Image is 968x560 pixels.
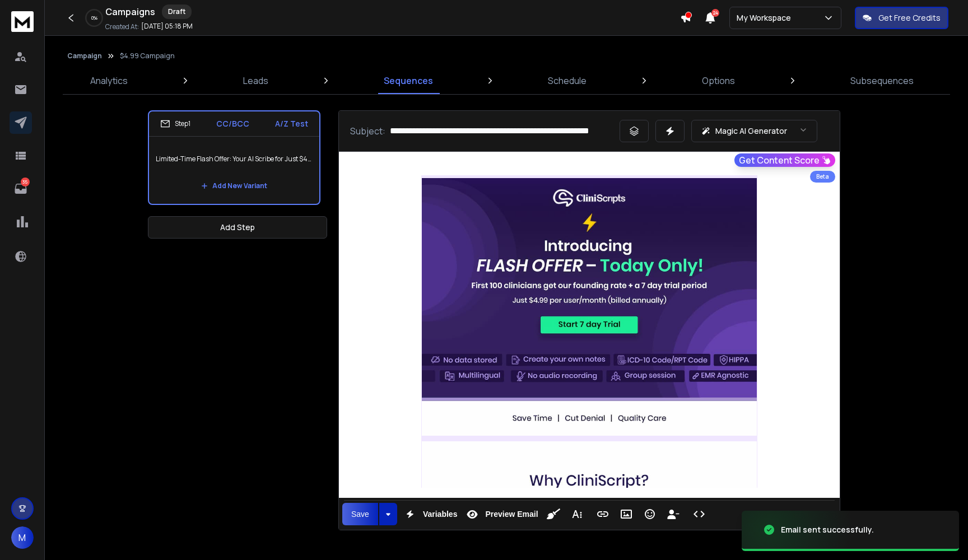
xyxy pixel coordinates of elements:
[377,67,440,94] a: Sequences
[421,510,460,519] span: Variables
[566,503,588,525] button: More Text
[192,175,276,197] button: Add New Variant
[688,503,710,525] button: Code View
[160,119,190,129] div: Step 1
[236,67,275,94] a: Leads
[616,503,637,525] button: Insert Image (⌘P)
[90,74,128,87] p: Analytics
[695,67,742,94] a: Options
[878,12,941,24] p: Get Free Credits
[148,216,327,239] button: Add Step
[592,503,613,525] button: Insert Link (⌘K)
[342,503,378,525] button: Save
[548,74,587,87] p: Schedule
[11,526,34,549] button: M
[483,510,540,519] span: Preview Email
[702,74,735,87] p: Options
[711,9,719,17] span: 24
[91,15,97,21] p: 0 %
[384,74,433,87] p: Sequences
[350,124,385,138] p: Subject:
[105,22,139,31] p: Created At:
[810,171,835,183] div: Beta
[734,153,835,167] button: Get Content Score
[120,52,175,60] p: $4.99 Campaign
[243,74,268,87] p: Leads
[844,67,920,94] a: Subsequences
[67,52,102,60] button: Campaign
[421,178,757,436] img: ADKq_NYlTPB-wp9cS0wL4tF6gGAelWmLBS8TxH9gBEIGmg4psx_zjmEXj4xj32gmIxEBTuL1G831VNznZw_HFuh1E7LKbW3qw...
[399,503,460,525] button: Variables
[850,74,914,87] p: Subsequences
[663,503,684,525] button: Insert Unsubscribe Link
[541,67,593,94] a: Schedule
[141,22,193,31] p: [DATE] 05:18 PM
[737,12,795,24] p: My Workspace
[83,67,134,94] a: Analytics
[156,143,313,175] p: Limited-Time Flash Offer: Your AI Scribe for Just $4.99/mo!
[543,503,564,525] button: Clean HTML
[162,4,192,19] div: Draft
[216,118,249,129] p: CC/BCC
[715,125,787,137] p: Magic AI Generator
[855,7,948,29] button: Get Free Credits
[275,118,308,129] p: A/Z Test
[148,110,320,205] li: Step1CC/BCCA/Z TestLimited-Time Flash Offer: Your AI Scribe for Just $4.99/mo!Add New Variant
[11,11,34,32] img: logo
[10,178,32,200] a: 35
[21,178,30,186] p: 35
[462,503,540,525] button: Preview Email
[639,503,660,525] button: Emoticons
[105,5,155,18] h1: Campaigns
[691,120,817,142] button: Magic AI Generator
[781,524,874,535] div: Email sent successfully.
